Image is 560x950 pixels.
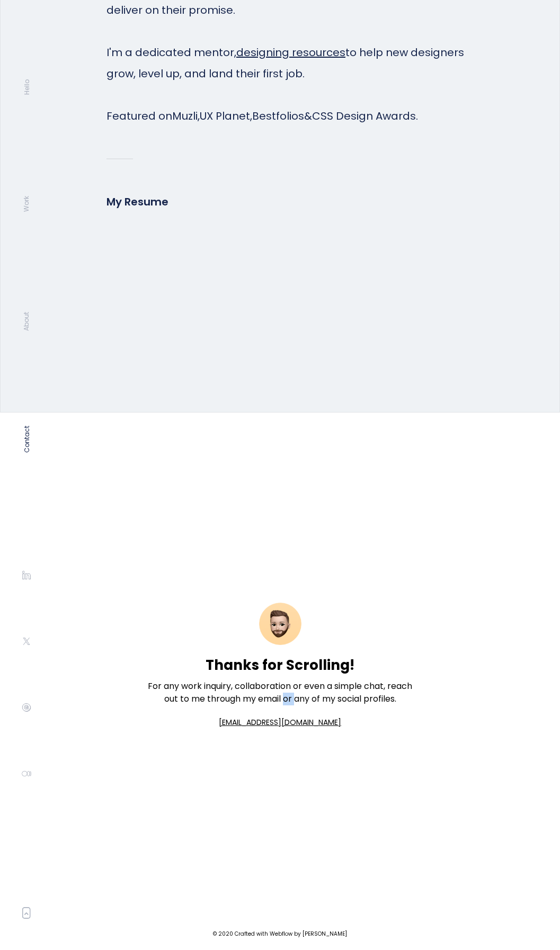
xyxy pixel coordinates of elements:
[252,109,304,123] a: Bestfolios
[21,79,32,94] a: Hello
[236,45,345,60] a: designing resources
[21,196,32,212] a: Work
[206,656,354,675] h2: Thanks for Scrolling!
[312,109,416,123] a: CSS Design Awards
[106,194,168,209] a: My Resume
[259,603,301,645] img: nadav papay
[219,717,341,728] a: [EMAIL_ADDRESS][DOMAIN_NAME]
[143,680,418,705] p: For any work inquiry, collaboration or even a simple chat, reach out to me through my email or an...
[200,109,250,123] a: UX Planet
[172,109,198,123] a: Muzli
[21,312,32,331] a: About
[21,426,32,453] a: Contact
[213,928,347,940] p: © 2020 Crafted with Webflow by [PERSON_NAME]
